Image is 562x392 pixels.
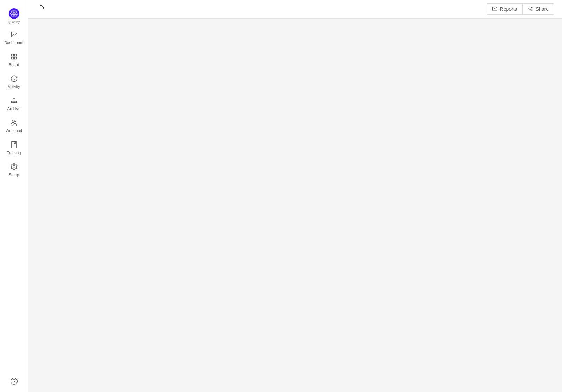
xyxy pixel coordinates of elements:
[522,3,554,15] button: icon: share-altShare
[11,31,18,38] i: icon: line-chart
[11,31,18,45] a: Dashboard
[11,53,18,60] i: icon: appstore
[4,36,23,50] span: Dashboard
[9,8,19,19] img: Quantify
[7,102,20,116] span: Archive
[11,141,18,148] i: icon: book
[6,124,22,138] span: Workload
[11,164,18,178] a: Setup
[11,75,18,82] i: icon: history
[8,80,20,94] span: Activity
[9,58,19,72] span: Board
[7,146,21,160] span: Training
[11,119,18,126] i: icon: team
[11,54,18,67] a: Board
[8,20,20,24] span: Quantify
[487,3,523,15] button: icon: mailReports
[11,142,18,156] a: Training
[11,163,18,170] i: icon: setting
[36,5,44,13] i: icon: loading
[11,378,18,385] a: icon: question-circle
[11,97,18,104] i: icon: gold
[11,98,18,112] a: Archive
[11,120,18,134] a: Workload
[11,76,18,90] a: Activity
[9,168,19,182] span: Setup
